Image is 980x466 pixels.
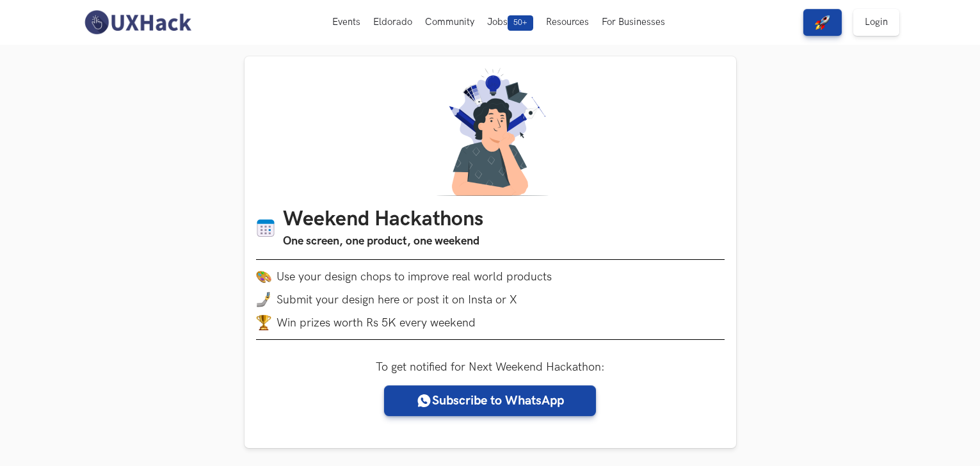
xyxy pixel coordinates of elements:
img: palette.png [256,269,271,284]
a: Login [853,9,899,36]
a: Subscribe to WhatsApp [384,385,596,416]
img: A designer thinking [429,68,552,196]
li: Win prizes worth Rs 5K every weekend [256,315,725,330]
h1: Weekend Hackathons [283,207,483,232]
img: mobile-in-hand.png [256,292,271,307]
img: trophy.png [256,315,271,330]
label: To get notified for Next Weekend Hackathon: [376,360,605,374]
span: Submit your design here or post it on Insta or X [277,293,517,307]
img: rocket [815,15,830,30]
img: Calendar icon [256,218,275,238]
img: UXHack-logo.png [81,9,195,36]
h3: One screen, one product, one weekend [283,232,483,250]
span: 50+ [508,15,533,31]
li: Use your design chops to improve real world products [256,269,725,284]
